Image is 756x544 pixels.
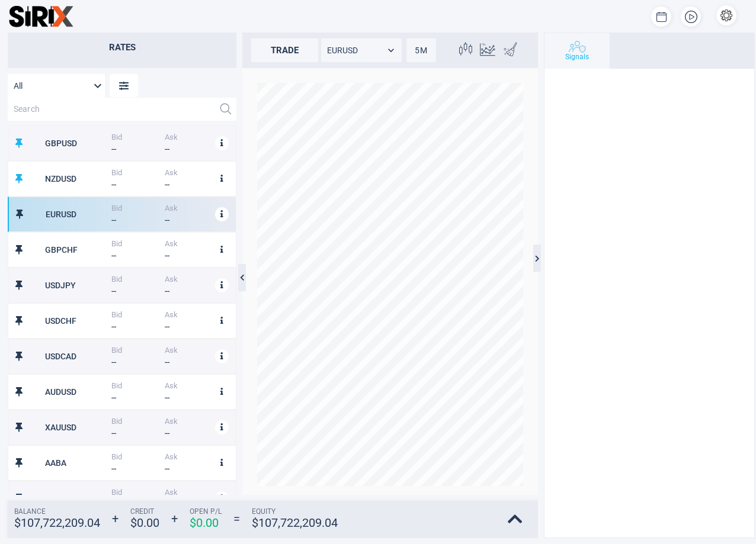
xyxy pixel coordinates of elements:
div: -- [111,462,159,474]
div: NZDUSD [45,174,108,184]
strong: $ 107,722,209.04 [252,516,338,530]
div: -- [111,249,159,260]
div: -- [111,356,159,367]
span: Ask [165,310,212,318]
span: Ask [165,416,212,425]
span: Bid [111,168,159,176]
div: -- [165,356,212,367]
div: -- [165,143,212,154]
strong: $ 0.00 [190,516,222,530]
div: -- [111,214,159,225]
div: -- [111,285,159,296]
span: Ask [165,132,212,141]
img: sirix [9,6,73,27]
strong: $ 0.00 [130,516,159,530]
span: Bid [111,381,159,390]
div: -- [111,427,159,438]
span: Bid [111,274,159,283]
div: USDCAD [45,352,108,361]
div: -- [165,214,212,225]
div: grid [8,125,236,499]
button: Signals [544,33,610,69]
div: -- [165,320,212,331]
strong: + [171,511,178,526]
span: Ask [165,168,212,176]
span: Credit [130,507,159,516]
div: XAUUSD [45,423,108,432]
div: USDJPY [45,281,108,290]
span: Bid [111,452,159,461]
div: AABA [45,458,108,468]
div: ACRE [45,494,108,503]
span: Balance [14,507,100,516]
span: Ask [165,345,212,354]
div: EURUSD [46,210,108,219]
div: -- [165,391,212,403]
span: Bid [111,487,159,496]
span: Ask [165,274,212,283]
span: Bid [111,310,159,318]
span: Ask [165,487,212,496]
div: -- [111,143,159,154]
strong: $ 107,722,209.04 [14,516,100,530]
div: USDCHF [45,316,108,326]
strong: + [112,511,118,526]
div: 5M [406,38,436,62]
span: Bid [111,239,159,247]
span: Ask [165,381,212,390]
span: Bid [111,132,159,141]
div: -- [165,285,212,296]
div: -- [111,320,159,331]
span: Bid [111,345,159,354]
div: trade [251,38,318,62]
div: All [8,74,105,98]
h2: Rates [8,33,236,68]
strong: = [233,511,240,526]
div: -- [111,391,159,403]
span: Bid [111,416,159,425]
span: Equity [252,507,338,516]
div: -- [165,462,212,474]
div: GBPCHF [45,245,108,255]
div: GBPUSD [45,139,108,148]
div: -- [165,249,212,260]
span: Ask [165,203,212,212]
input: Search [8,98,214,121]
span: Ask [165,239,212,247]
span: Ask [165,452,212,461]
span: Open P/L [190,507,222,516]
span: Signals [565,53,589,61]
div: AUDUSD [45,387,108,397]
div: -- [111,178,159,189]
div: -- [165,178,212,189]
span: Bid [111,203,159,212]
div: -- [165,427,212,438]
div: EURUSD [321,38,402,62]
